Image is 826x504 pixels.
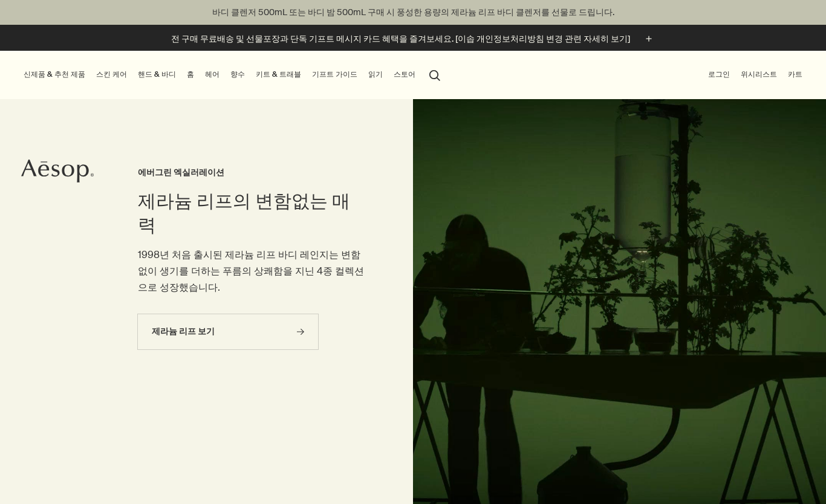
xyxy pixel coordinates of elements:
[424,63,446,86] button: 검색창 열기
[138,166,365,180] h3: 에버그린 엑실러레이션
[21,159,94,186] a: Aesop
[171,33,630,45] p: 전 구매 무료배송 및 선물포장과 단독 기프트 메시지 카드 혜택을 즐겨보세요. [이솝 개인정보처리방침 변경 관련 자세히 보기]
[21,67,88,82] button: 신제품 & 추천 제품
[21,159,94,183] svg: Aesop
[706,67,732,82] button: 로그인
[135,67,178,82] a: 핸드 & 바디
[310,67,360,82] a: 기프트 가이드
[184,67,197,82] a: 홈
[12,6,814,19] p: 바디 클렌저 500mL 또는 바디 밤 500mL 구매 시 풍성한 용량의 제라늄 리프 바디 클렌저를 선물로 드립니다.
[94,67,129,82] a: 스킨 케어
[137,314,319,350] a: 제라늄 리프 보기
[785,67,805,82] button: 카트
[138,247,365,296] p: 1998년 처음 출시된 제라늄 리프 바디 레인지는 변함없이 생기를 더하는 푸름의 상쾌함을 지닌 4종 컬렉션으로 성장했습니다.
[253,67,304,82] a: 키트 & 트래블
[228,67,247,82] a: 향수
[171,32,655,46] button: 전 구매 무료배송 및 선물포장과 단독 기프트 메시지 카드 혜택을 즐겨보세요. [이솝 개인정보처리방침 변경 관련 자세히 보기]
[366,67,385,82] a: 읽기
[706,51,805,99] nav: supplementary
[738,67,779,82] a: 위시리스트
[203,67,222,82] a: 헤어
[21,51,446,99] nav: primary
[391,67,418,82] button: 스토어
[138,189,365,237] h2: 제라늄 리프의 변함없는 매력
